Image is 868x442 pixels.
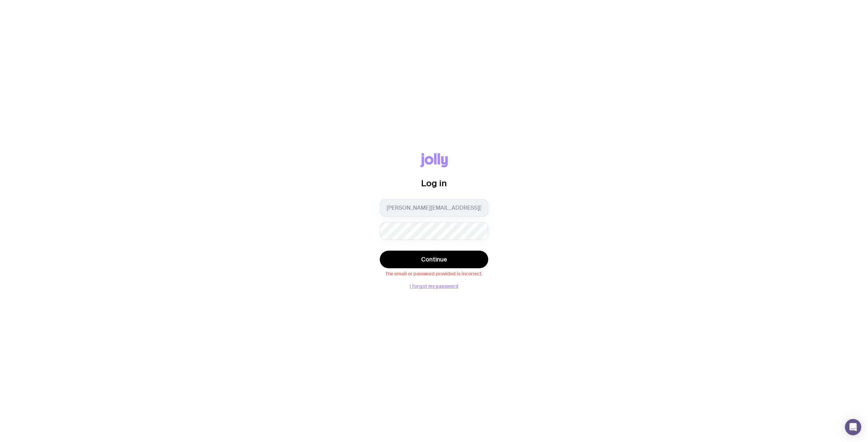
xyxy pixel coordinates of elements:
button: Continue [380,251,488,268]
input: you@email.com [380,199,488,217]
div: Open Intercom Messenger [845,419,861,435]
span: Log in [421,178,447,188]
span: Continue [421,255,447,264]
span: The email or password provided is incorrect. [380,270,488,276]
button: I forgot my password [410,283,458,289]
